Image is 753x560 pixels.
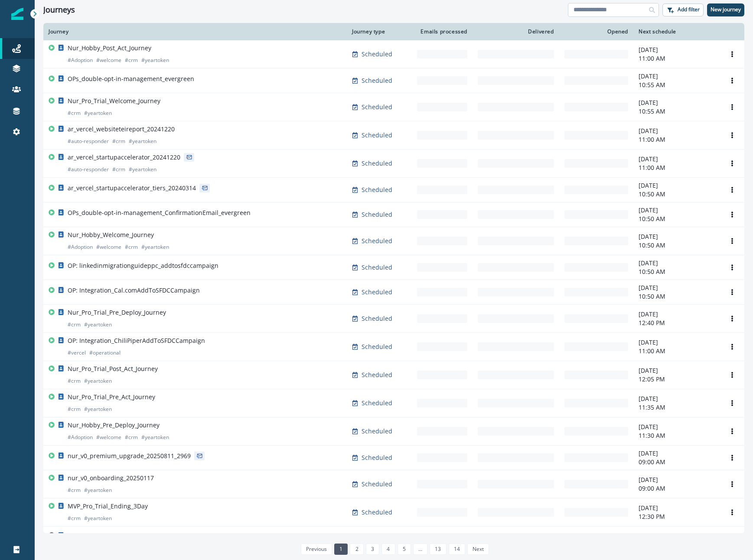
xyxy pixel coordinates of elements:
[639,190,715,199] p: 10:50 AM
[43,227,744,255] a: Nur_Hobby_Welcome_Journey#Adoption#welcome#crm#yeartokenScheduled-[DATE]10:50 AMOptions
[725,506,739,519] button: Options
[68,514,81,523] p: # crm
[417,28,467,35] div: Emails processed
[68,125,175,133] p: ar_vercel_websiteteireport_20241220
[639,533,715,542] p: -
[725,208,739,221] button: Options
[141,243,169,251] p: # yeartoken
[68,377,81,385] p: # crm
[366,544,379,555] a: Page 3
[68,286,200,295] p: OP: Integration_Cal.comAddToSFDCCampaign
[725,74,739,87] button: Options
[362,342,392,351] p: Scheduled
[639,215,715,223] p: 10:50 AM
[68,393,155,401] p: Nur_Pro_Trial_Pre_Act_Journey
[678,7,700,13] p: Add filter
[68,75,194,83] p: OPs_double-opt-in-management_evergreen
[725,340,739,353] button: Options
[725,478,739,491] button: Options
[68,261,218,270] p: OP: linkedinmigrationguideppc_addtosfdccampaign
[141,433,169,442] p: # yeartoken
[362,371,392,379] p: Scheduled
[639,338,715,347] p: [DATE]
[125,243,138,251] p: # crm
[707,3,744,16] button: New journey
[84,320,112,329] p: # yeartoken
[639,241,715,250] p: 10:50 AM
[68,502,148,511] p: MVP_Pro_Trial_Ending_3Day
[639,423,715,431] p: [DATE]
[449,544,465,555] a: Page 14
[639,81,715,89] p: 10:55 AM
[639,267,715,276] p: 10:50 AM
[125,433,138,442] p: # crm
[350,544,363,555] a: Page 2
[49,28,342,35] div: Journey
[725,425,739,438] button: Options
[725,368,739,381] button: Options
[725,157,739,170] button: Options
[639,512,715,521] p: 12:30 PM
[362,210,392,219] p: Scheduled
[43,121,744,150] a: ar_vercel_websiteteireport_20241220#auto-responder#crm#yeartokenScheduled-[DATE]11:00 AMOptions
[362,76,392,85] p: Scheduled
[43,305,744,333] a: Nur_Pro_Trial_Pre_Deploy_Journey#crm#yeartokenScheduled-[DATE]12:40 PMOptions
[639,292,715,301] p: 10:50 AM
[725,286,739,299] button: Options
[639,155,715,163] p: [DATE]
[362,453,392,462] p: Scheduled
[564,28,628,35] div: Opened
[362,288,392,296] p: Scheduled
[43,280,744,305] a: OP: Integration_Cal.comAddToSFDCCampaignScheduled-[DATE]10:50 AMOptions
[68,109,81,117] p: # crm
[68,165,109,174] p: # auto-responder
[398,544,411,555] a: Page 5
[112,165,125,174] p: # crm
[89,348,121,357] p: # operational
[68,320,81,329] p: # crm
[381,544,395,555] a: Page 4
[84,377,112,385] p: # yeartoken
[639,232,715,241] p: [DATE]
[96,433,121,442] p: # welcome
[68,208,251,217] p: OPs_double-opt-in-management_ConfirmationEmail_evergreen
[68,348,86,357] p: # vercel
[362,480,392,488] p: Scheduled
[68,56,93,65] p: # Adoption
[639,127,715,135] p: [DATE]
[43,417,744,446] a: Nur_Hobby_Pre_Deploy_Journey#Adoption#welcome#crm#yeartokenScheduled-[DATE]11:30 AMOptions
[725,101,739,114] button: Options
[639,28,715,35] div: Next schedule
[725,234,739,247] button: Options
[725,261,739,274] button: Options
[68,243,93,251] p: # Adoption
[68,433,93,442] p: # Adoption
[68,97,160,105] p: Nur_Pro_Trial_Welcome_Journey
[68,531,254,540] p: apac_em_vercel_AI_Cloud_Melbourne_roadshow_20250918_3007
[725,48,739,61] button: Options
[68,336,205,345] p: OP: Integration_ChiliPiperAddToSFDCCampaign
[362,186,392,194] p: Scheduled
[662,3,704,16] button: Add filter
[43,389,744,417] a: Nur_Pro_Trial_Pre_Act_Journey#crm#yeartokenScheduled-[DATE]11:35 AMOptions
[43,255,744,280] a: OP: linkedinmigrationguideppc_addtosfdccampaignScheduled-[DATE]10:50 AMOptions
[639,394,715,403] p: [DATE]
[362,399,392,407] p: Scheduled
[334,544,348,555] a: Page 1 is your current page
[639,366,715,375] p: [DATE]
[362,131,392,140] p: Scheduled
[639,449,715,458] p: [DATE]
[43,527,744,548] a: apac_em_vercel_AI_Cloud_Melbourne_roadshow_20250918_3007Scheduled--Options
[68,137,109,146] p: # auto-responder
[43,498,744,527] a: MVP_Pro_Trial_Ending_3Day#crm#yeartokenScheduled-[DATE]12:30 PMOptions
[43,470,744,498] a: nur_v0_onboarding_20250117#crm#yeartokenScheduled-[DATE]09:00 AMOptions
[639,347,715,355] p: 11:00 AM
[43,150,744,178] a: ar_vercel_startupaccelerator_20241220#auto-responder#crm#yeartokenScheduled-[DATE]11:00 AMOptions
[711,7,741,13] p: New journey
[362,103,392,111] p: Scheduled
[639,259,715,267] p: [DATE]
[112,137,125,146] p: # crm
[478,28,554,35] div: Delivered
[43,202,744,227] a: OPs_double-opt-in-management_ConfirmationEmail_evergreenScheduled-[DATE]10:50 AMOptions
[639,163,715,172] p: 11:00 AM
